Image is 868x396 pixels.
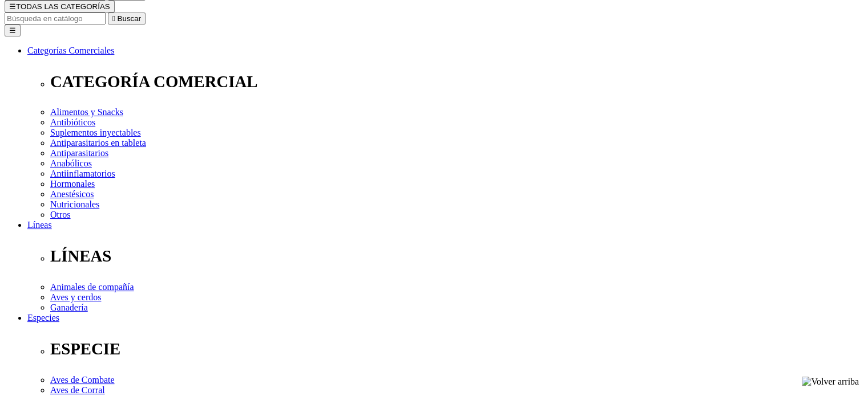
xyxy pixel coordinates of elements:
a: Hormonales [50,179,95,189]
font: LÍNEAS [50,247,111,265]
a: Suplementos inyectables [50,128,141,137]
a: Aves de Corral [50,385,105,395]
iframe: Chat en vivo de Brevo [6,272,197,390]
a: Nutricionales [50,199,99,209]
button: ☰TODAS LAS CATEGORÍAS [5,1,115,13]
a: Antiparasitarios en tableta [50,138,146,148]
a: Anestésicos [50,189,94,199]
a: Antibióticos [50,117,95,127]
a: Antiinflamatorios [50,169,115,178]
font: Buscar [118,14,141,23]
a: Antiparasitarios [50,148,108,158]
a: Otros [50,210,71,219]
a: Anabólicos [50,158,92,168]
font: TODAS LAS CATEGORÍAS [16,2,110,11]
font: ☰ [9,26,16,35]
font: CATEGORÍA COMERCIAL [50,72,257,91]
button: ☰ [5,25,21,36]
a: Alimentos y Snacks [50,107,123,117]
font:  [112,14,115,23]
font: ☰ [9,2,16,11]
button:  Buscar [108,13,146,25]
a: Líneas [27,220,52,230]
img: Volver arriba [802,377,859,387]
a: Categorías Comerciales [27,46,114,55]
input: Buscar [5,13,106,25]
